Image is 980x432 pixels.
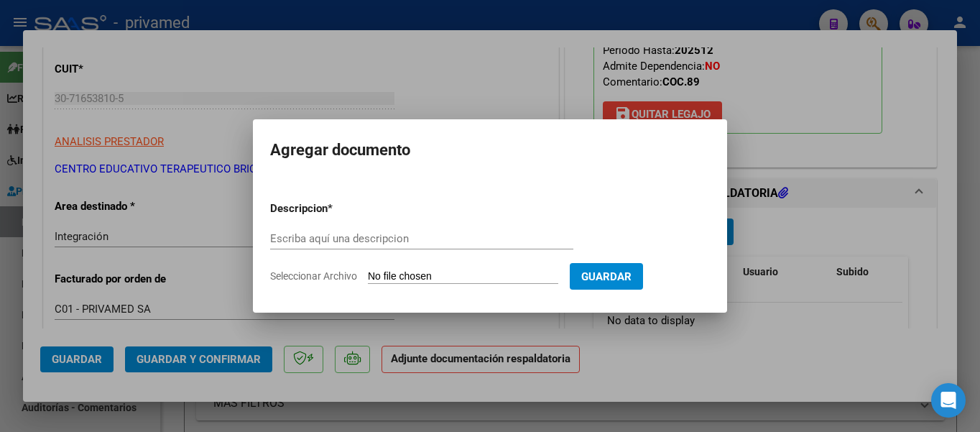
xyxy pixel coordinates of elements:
[270,137,710,164] h2: Agregar documento
[570,263,643,290] button: Guardar
[581,270,632,283] span: Guardar
[270,201,402,217] p: Descripcion
[931,383,966,418] div: Open Intercom Messenger
[270,270,357,282] span: Seleccionar Archivo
